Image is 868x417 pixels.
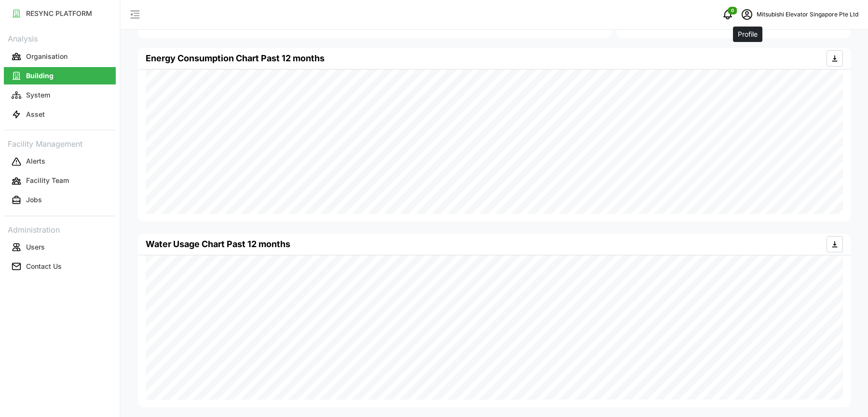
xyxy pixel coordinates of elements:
[4,153,116,170] button: Alerts
[4,237,116,257] a: Users
[26,9,92,18] p: RESYNC PLATFORM
[26,52,68,61] p: Organisation
[4,67,116,84] button: Building
[26,156,45,166] p: Alerts
[731,7,734,14] span: 0
[4,136,116,150] p: Facility Management
[4,106,116,123] button: Asset
[4,222,116,236] p: Administration
[26,110,45,119] p: Asset
[4,258,116,275] button: Contact Us
[4,171,116,191] a: Facility Team
[26,195,42,205] p: Jobs
[4,86,116,104] button: System
[26,242,45,252] p: Users
[4,85,116,105] a: System
[757,10,858,19] p: Mitsubishi Elevator Singapore Pte Ltd
[4,257,116,276] a: Contact Us
[26,176,69,185] p: Facility Team
[4,66,116,85] a: Building
[4,105,116,124] a: Asset
[4,47,116,66] a: Organisation
[4,5,116,22] button: RESYNC PLATFORM
[4,238,116,256] button: Users
[4,192,116,209] button: Jobs
[4,31,116,45] p: Analysis
[4,191,116,210] a: Jobs
[4,48,116,65] button: Organisation
[146,237,290,251] p: Water Usage Chart Past 12 months
[26,262,62,271] p: Contact Us
[26,71,54,81] p: Building
[146,52,325,65] p: Energy Consumption Chart Past 12 months
[737,5,757,24] button: schedule
[718,5,737,24] button: notifications
[4,152,116,171] a: Alerts
[4,4,116,23] a: RESYNC PLATFORM
[4,172,116,190] button: Facility Team
[26,90,50,100] p: System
